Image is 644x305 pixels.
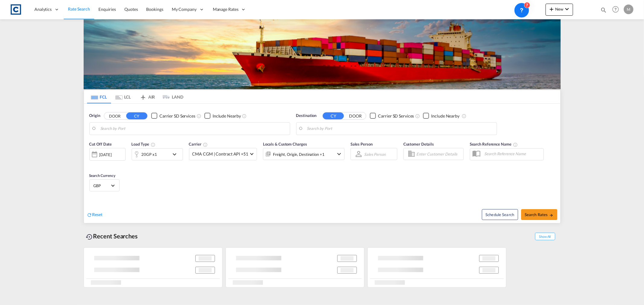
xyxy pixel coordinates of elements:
md-icon: icon-refresh [87,212,92,218]
div: 20GP x1icon-chevron-down [132,148,183,160]
md-icon: icon-airplane [139,93,147,98]
span: Reset [92,212,103,217]
div: [DATE] [99,152,112,157]
md-datepicker: Select [89,160,94,168]
button: CY [126,112,147,119]
input: Search by Port [307,124,494,133]
span: New [548,7,571,11]
span: Search Reference Name [470,142,518,146]
div: Carrier SD Services [378,113,414,119]
md-icon: Unchecked: Ignores neighbouring ports when fetching rates.Checked : Includes neighbouring ports w... [462,114,466,118]
span: Quotes [124,7,138,12]
span: Bookings [146,7,163,12]
md-icon: icon-chevron-down [563,5,571,13]
img: 1fdb9190129311efbfaf67cbb4249bed.jpeg [9,3,23,16]
md-icon: Unchecked: Search for CY (Container Yard) services for all selected carriers.Checked : Search for... [197,114,201,118]
md-checkbox: Checkbox No Ink [370,113,414,119]
div: Origin DOOR CY Checkbox No InkUnchecked: Search for CY (Container Yard) services for all selected... [84,104,560,223]
md-icon: icon-backup-restore [86,233,93,241]
div: M [624,5,633,14]
md-select: Sales Person [364,150,386,159]
span: Cut Off Date [89,142,112,146]
div: Recent Searches [84,229,140,243]
span: Help [610,4,621,14]
span: Enquiries [98,7,116,12]
button: DOOR [104,112,125,119]
span: CMA CGM | Contract API +51 [192,151,248,157]
div: Freight Origin Destination Factory Stuffing [273,150,325,159]
div: Freight Origin Destination Factory Stuffingicon-chevron-down [263,148,344,160]
span: Sales Person [351,142,373,146]
md-pagination-wrapper: Use the left and right arrow keys to navigate between tabs [87,90,184,103]
span: Origin [89,113,100,119]
span: Locals & Custom Charges [263,142,307,146]
span: My Company [172,6,197,12]
md-icon: icon-magnify [600,7,607,13]
md-icon: icon-chevron-down [335,150,343,158]
span: Search Currency [89,173,116,178]
md-tab-item: FCL [87,90,111,103]
input: Search Reference Name [481,149,543,158]
div: Include Nearby [213,113,241,119]
span: GBP [93,183,110,188]
div: icon-refreshReset [87,212,103,218]
button: icon-plus 400-fgNewicon-chevron-down [546,4,573,16]
span: Destination [296,113,317,119]
div: 20GP x1 [142,150,157,159]
md-tab-item: AIR [135,90,159,103]
span: Show All [535,233,555,240]
md-checkbox: Checkbox No Ink [423,113,460,119]
span: Analytics [34,6,52,12]
md-icon: icon-plus 400-fg [548,5,555,13]
md-icon: The selected Trucker/Carrierwill be displayed in the rate results If the rates are from another f... [203,142,208,147]
span: Carrier [189,142,208,146]
span: Rate Search [68,6,90,11]
span: Search Rates [525,212,554,217]
md-icon: Unchecked: Ignores neighbouring ports when fetching rates.Checked : Includes neighbouring ports w... [242,114,247,118]
md-icon: icon-information-outline [151,142,155,147]
button: DOOR [345,112,366,119]
span: Manage Rates [213,6,239,12]
div: [DATE] [89,148,126,161]
button: Search Ratesicon-arrow-right [521,209,557,220]
button: Note: By default Schedule search will only considerorigin ports, destination ports and cut off da... [482,209,518,220]
img: LCL+%26+FCL+BACKGROUND.png [84,19,561,89]
span: Customer Details [403,142,434,146]
md-icon: Your search will be saved by the below given name [513,142,518,147]
div: icon-magnify [600,7,607,16]
md-checkbox: Checkbox No Ink [151,113,195,119]
md-tab-item: LCL [111,90,135,103]
button: CY [323,112,344,119]
input: Enter Customer Details [416,149,462,159]
md-select: Select Currency: £ GBPUnited Kingdom Pound [93,181,116,190]
md-icon: Unchecked: Search for CY (Container Yard) services for all selected carriers.Checked : Search for... [415,114,420,118]
div: Carrier SD Services [159,113,195,119]
md-tab-item: LAND [159,90,184,103]
md-icon: icon-arrow-right [549,213,553,217]
md-icon: icon-chevron-down [171,151,181,158]
md-checkbox: Checkbox No Ink [204,113,241,119]
span: Load Type [132,142,155,146]
div: Help [610,4,624,15]
input: Search by Port [100,124,287,133]
div: Include Nearby [431,113,460,119]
